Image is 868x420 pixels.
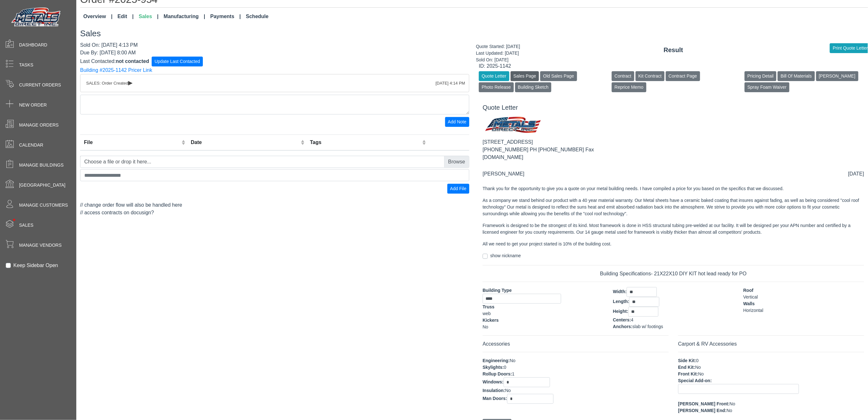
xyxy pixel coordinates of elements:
[483,371,512,376] span: Rollup Doors:
[10,6,64,29] img: Metals Direct Inc Logo
[678,365,695,370] span: End Kit:
[19,202,68,209] span: Manage Customers
[698,371,704,376] span: No
[450,186,466,191] span: Add File
[745,82,789,92] button: Spray Foam Waiver
[745,71,776,81] button: Pricing Detail
[136,10,161,23] a: Sales
[19,82,61,88] span: Current Orders
[483,310,603,317] div: web
[678,358,696,363] span: Side Kit:
[743,294,864,300] div: Vertical
[612,71,634,81] button: Contract
[19,182,65,189] span: [GEOGRAPHIC_DATA]
[510,358,516,363] span: No
[19,162,64,169] span: Manage Buildings
[19,142,43,148] span: Calendar
[19,102,47,108] span: New Order
[743,287,864,294] div: Roof
[613,324,632,329] span: Anchors:
[483,379,504,384] span: Windows:
[191,139,299,146] div: Date
[84,139,180,146] div: File
[678,408,727,413] span: [PERSON_NAME] End:
[483,170,525,178] div: [PERSON_NAME]
[696,358,699,363] span: 0
[483,341,669,347] h6: Accessories
[631,317,634,322] span: 4
[483,241,864,247] p: All we need to get your project started is 10% of the building cost.
[19,42,47,48] span: Dashboard
[19,122,59,128] span: Manage Orders
[428,135,469,151] th: Remove
[445,117,469,127] button: Add Note
[86,80,463,86] div: SALES: Order Created
[476,50,520,57] div: Last Updated: [DATE]
[816,71,858,81] button: [PERSON_NAME]
[483,365,504,370] span: Skylights:
[678,401,730,406] span: [PERSON_NAME] Front:
[743,300,864,307] div: Walls
[678,371,698,376] span: Front Kit:
[613,317,631,322] span: Centers:
[504,365,506,370] span: 0
[80,67,152,73] a: Building #2025-1142 Pricer Link
[678,378,712,383] span: Special Add-on:
[848,170,864,178] div: [DATE]
[727,408,732,413] span: No
[651,271,747,276] span: - 21X22X10 DIY KIT hot lead ready for PO
[613,309,628,314] span: Height:
[666,71,700,81] button: Contract Page
[208,10,243,23] a: Payments
[490,252,521,259] label: show nickname
[505,388,511,393] span: No
[13,262,58,269] label: Keep Sidebar Open
[636,71,665,81] button: Kit Contract
[730,401,735,406] span: No
[743,307,864,314] div: Horizontal
[310,139,421,146] div: Tags
[483,324,603,330] div: No
[476,43,520,50] div: Quote Started: [DATE]
[6,210,22,230] span: •
[128,80,133,85] span: ▸
[483,396,507,401] span: Man Doors:
[115,10,136,23] a: Edit
[448,119,466,124] span: Add Note
[613,299,629,304] span: Length:
[612,82,646,92] button: Reprice Memo
[512,371,515,376] span: 1
[483,185,864,192] p: Thank you for the opportunity to give you a quote on your metal building needs. I have compiled a...
[483,271,864,277] h6: Building Specifications
[19,242,62,249] span: Manage Vendors
[152,57,203,66] button: Update Last Contacted
[243,10,271,23] a: Schedule
[479,45,868,55] div: Result
[80,29,868,38] h3: Sales
[540,71,577,81] button: Old Sales Page
[483,287,603,294] div: Building Type
[483,358,510,363] span: Engineering:
[155,59,200,64] span: Update Last Contacted
[80,41,469,49] div: Sold On: [DATE] 4:13 PM
[80,49,469,57] div: Due By: [DATE] 8:00 AM
[632,324,663,329] span: slab w/ footings
[695,365,701,370] span: No
[483,138,864,161] div: [STREET_ADDRESS] [PHONE_NUMBER] PH [PHONE_NUMBER] Fax [DOMAIN_NAME]
[778,71,815,81] button: Bill Of Materials
[19,222,33,229] span: Sales
[476,57,520,63] div: Sold On: [DATE]
[479,82,514,92] button: Photo Release
[483,114,545,138] img: MD logo
[19,62,33,68] span: Tasks
[81,10,115,23] a: Overview
[483,104,864,111] h5: Quote Letter
[161,10,208,23] a: Manufacturing
[116,58,149,64] span: not contacted
[479,62,868,70] div: ID: 2025-1142
[678,341,864,347] h6: Carport & RV Accessories
[483,317,603,324] div: Kickers
[483,197,864,217] p: As a company we stand behind our product with a 40 year material warranty. Our Metal sheets have ...
[483,388,505,393] span: Insulation:
[483,304,603,310] div: Truss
